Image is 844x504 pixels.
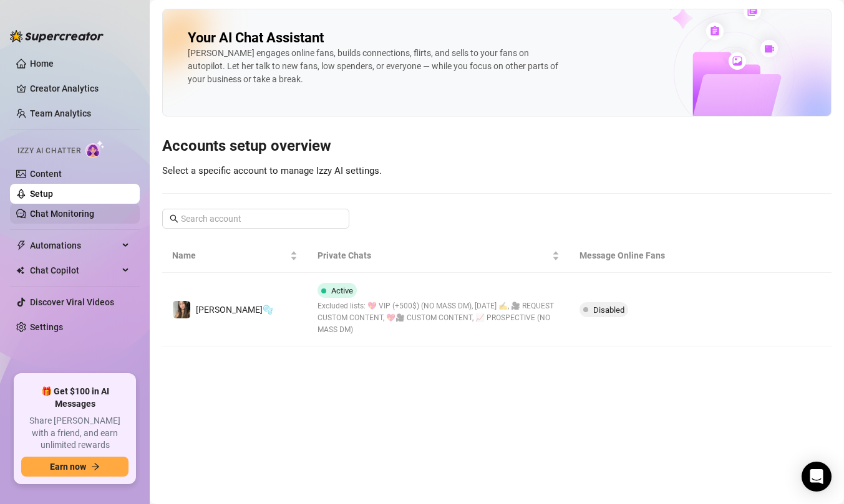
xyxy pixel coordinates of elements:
img: Chat Copilot [16,266,24,275]
span: Select a specific account to manage Izzy AI settings. [162,165,382,176]
a: Team Analytics [30,108,91,118]
span: Disabled [593,305,624,315]
a: Settings [30,322,63,332]
span: Active [331,286,353,295]
th: Name [162,239,308,273]
span: search [170,214,178,223]
a: Discover Viral Videos [30,297,114,307]
img: logo-BBDzfeDw.svg [10,30,104,42]
span: Excluded lists: 💖 VIP (+500$) (NO MASS DM), [DATE] ✍️, 🎥 REQUEST CUSTOM CONTENT, 💖🎥 CUSTOM CONTEN... [318,300,560,336]
a: Setup [30,189,53,199]
a: Home [30,59,54,69]
span: thunderbolt [16,240,26,250]
th: Message Online Fans [570,239,744,273]
div: Open Intercom Messenger [802,462,832,492]
h2: Your AI Chat Assistant [188,29,324,47]
span: Automations [30,235,119,255]
span: Name [172,249,288,262]
img: Bella🫧 [173,301,190,318]
th: Private Chats [308,239,570,273]
img: AI Chatter [85,140,105,158]
h3: Accounts setup overview [162,136,832,156]
span: Earn now [50,462,86,472]
span: Share [PERSON_NAME] with a friend, and earn unlimited rewards [21,415,129,452]
span: [PERSON_NAME]🫧 [196,305,273,315]
input: Search account [181,212,332,226]
button: Earn nowarrow-right [21,457,129,477]
span: Izzy AI Chatter [17,145,80,157]
a: Chat Monitoring [30,209,94,219]
span: Private Chats [318,249,550,262]
span: arrow-right [91,462,100,471]
div: [PERSON_NAME] engages online fans, builds connections, flirts, and sells to your fans on autopilo... [188,47,562,86]
a: Creator Analytics [30,78,130,98]
span: 🎁 Get $100 in AI Messages [21,386,129,410]
span: Chat Copilot [30,260,119,280]
a: Content [30,169,62,179]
